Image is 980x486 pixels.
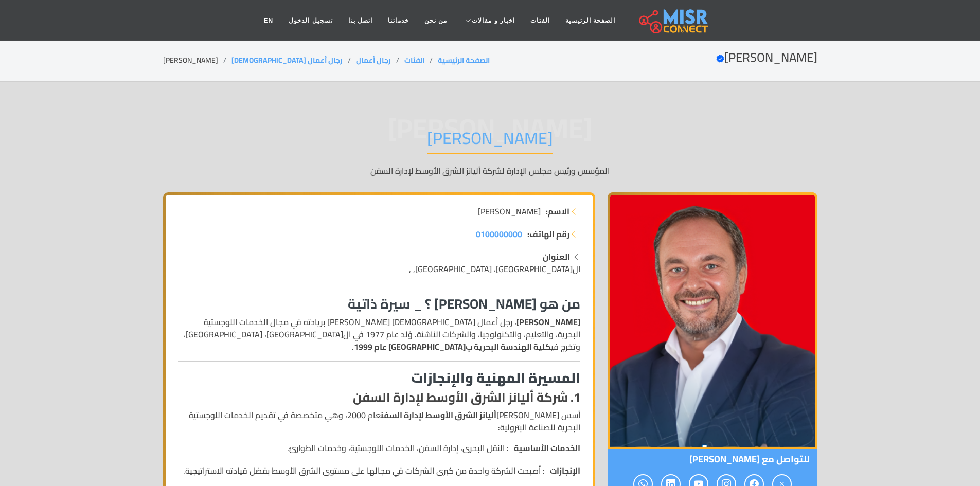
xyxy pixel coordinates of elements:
a: الفئات [523,11,558,30]
strong: رقم الهاتف: [527,228,569,240]
strong: [PERSON_NAME] [516,314,580,330]
li: [PERSON_NAME] [163,55,231,66]
a: تسجيل الدخول [281,11,340,30]
strong: 1. شركة أليانز الشرق الأوسط لإدارة السفن [353,386,580,409]
a: من نحن [417,11,455,30]
strong: أليانز الشرق الأوسط لإدارة السفن [381,407,496,423]
strong: الخدمات الأساسية [514,442,580,454]
li: : أصبحت الشركة واحدة من كبرى الشركات في مجالها على مستوى الشرق الأوسط بفضل قيادته الاستراتيجية. [178,464,580,477]
a: اخبار و مقالات [455,11,523,30]
p: المؤسس ورئيس مجلس الإدارة لشركة أليانز الشرق الأوسط لإدارة السفن [163,165,817,177]
a: اتصل بنا [341,11,380,30]
li: : النقل البحري، إدارة السفن، الخدمات اللوجستية، وخدمات الطوارئ. [178,442,580,454]
span: للتواصل مع [PERSON_NAME] [608,449,817,469]
strong: العنوان [543,249,570,264]
span: [PERSON_NAME] [478,205,541,218]
h2: [PERSON_NAME] [716,50,817,65]
span: اخبار و مقالات [472,16,515,25]
a: 0100000000 [476,228,522,240]
p: ، رجل أعمال [DEMOGRAPHIC_DATA] [PERSON_NAME] بريادته في مجال الخدمات اللوجستية البحرية، والتعليم،... [178,316,580,353]
strong: المسيرة المهنية والإنجازات [411,365,580,390]
a: الصفحة الرئيسية [558,11,623,30]
a: الفئات [404,53,424,67]
a: رجال أعمال [DEMOGRAPHIC_DATA] [231,53,343,67]
strong: كلية الهندسة البحرية ب[GEOGRAPHIC_DATA] عام 1999 [354,339,551,354]
a: خدماتنا [380,11,417,30]
span: ال[GEOGRAPHIC_DATA]، [GEOGRAPHIC_DATA], , [409,261,580,277]
svg: Verified account [716,55,724,63]
img: main.misr_connect [639,8,708,33]
a: الصفحة الرئيسية [438,53,490,67]
p: أسس [PERSON_NAME] عام 2000، وهي متخصصة في تقديم الخدمات اللوجستية البحرية للصناعة البترولية: [178,409,580,434]
strong: الاسم: [546,205,569,218]
h3: من هو [PERSON_NAME] ؟ _ سيرة ذاتية [178,296,580,312]
img: أحمد طارق خليل [608,192,817,449]
span: 0100000000 [476,226,522,242]
strong: الإنجازات [550,464,580,477]
a: رجال أعمال [356,53,391,67]
h1: [PERSON_NAME] [427,128,553,154]
a: EN [256,11,281,30]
